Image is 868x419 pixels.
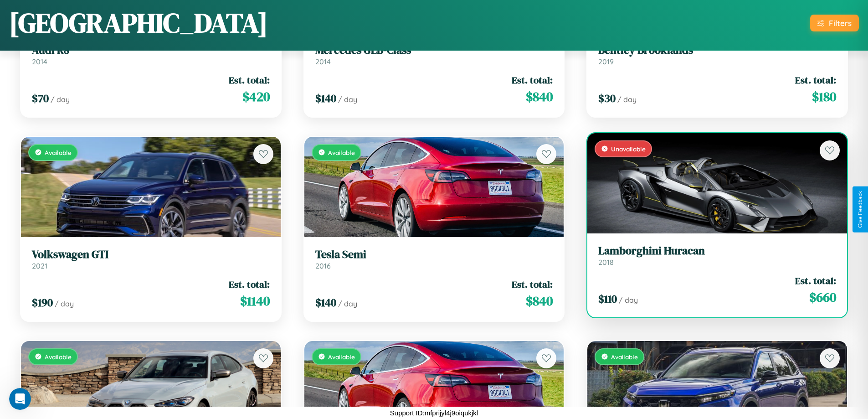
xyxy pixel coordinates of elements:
[9,388,31,410] iframe: Intercom live chat
[32,295,53,310] span: $ 190
[795,73,836,87] span: Est. total:
[242,88,270,106] span: $ 420
[810,15,859,31] button: Filters
[55,299,74,308] span: / day
[240,292,270,310] span: $ 1140
[315,44,553,57] h3: Mercedes GLB-Class
[338,299,357,308] span: / day
[328,149,355,156] span: Available
[598,244,836,258] h3: Lamborghini Huracan
[45,353,72,361] span: Available
[512,73,553,87] span: Est. total:
[598,258,614,267] span: 2018
[32,248,270,261] h3: Volkswagen GTI
[390,407,478,419] p: Support ID: mfprijyl4j9oiqukjkl
[32,44,270,66] a: Audi R82014
[32,248,270,270] a: Volkswagen GTI2021
[598,57,614,66] span: 2019
[611,353,638,361] span: Available
[9,4,268,41] h1: [GEOGRAPHIC_DATA]
[526,88,553,106] span: $ 840
[229,73,270,87] span: Est. total:
[45,149,72,156] span: Available
[795,274,836,287] span: Est. total:
[315,91,336,106] span: $ 140
[809,288,836,306] span: $ 660
[526,292,553,310] span: $ 840
[857,191,863,228] div: Give Feedback
[598,44,836,66] a: Bentley Brooklands2019
[598,291,617,306] span: $ 110
[315,248,553,270] a: Tesla Semi2016
[598,91,616,106] span: $ 30
[32,91,49,106] span: $ 70
[617,95,637,104] span: / day
[315,57,331,66] span: 2014
[51,95,70,104] span: / day
[829,18,852,28] div: Filters
[598,244,836,267] a: Lamborghini Huracan2018
[32,57,47,66] span: 2014
[619,295,638,305] span: / day
[32,261,47,270] span: 2021
[338,95,357,104] span: / day
[315,295,336,310] span: $ 140
[611,145,646,153] span: Unavailable
[512,278,553,291] span: Est. total:
[32,44,270,57] h3: Audi R8
[229,278,270,291] span: Est. total:
[812,88,836,106] span: $ 180
[598,44,836,57] h3: Bentley Brooklands
[315,261,331,270] span: 2016
[328,353,355,361] span: Available
[315,44,553,66] a: Mercedes GLB-Class2014
[315,248,553,261] h3: Tesla Semi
